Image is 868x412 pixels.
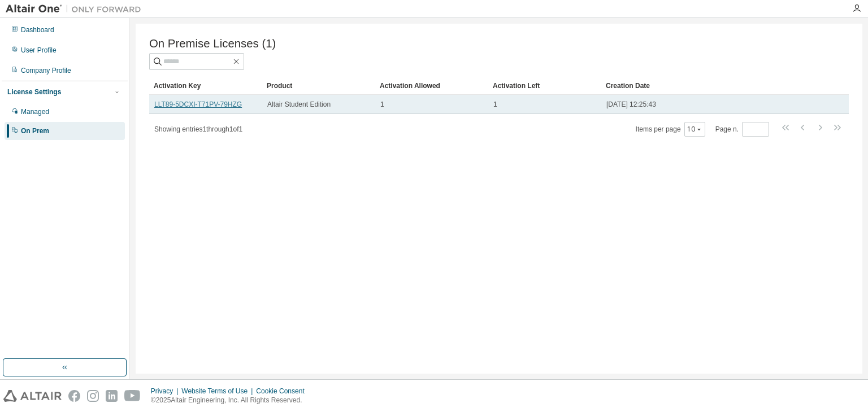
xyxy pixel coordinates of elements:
[256,387,311,396] div: Cookie Consent
[124,390,141,402] img: youtube.svg
[151,387,181,396] div: Privacy
[7,87,61,97] div: License Settings
[267,77,371,95] div: Product
[493,100,497,109] span: 1
[154,100,242,108] a: LLT89-5DCXI-T71PV-79HZG
[380,77,484,95] div: Activation Allowed
[87,390,99,402] img: instagram.svg
[106,390,118,402] img: linkedin.svg
[181,387,256,396] div: Website Terms of Use
[21,107,49,116] div: Managed
[154,77,258,95] div: Activation Key
[493,77,597,95] div: Activation Left
[21,25,54,34] div: Dashboard
[267,100,331,109] span: Altair Student Edition
[21,126,49,135] div: On Prem
[21,66,71,75] div: Company Profile
[687,125,702,134] button: 10
[68,390,80,402] img: facebook.svg
[636,122,705,137] span: Items per page
[3,390,62,402] img: altair_logo.svg
[380,100,384,109] span: 1
[154,125,242,133] span: Showing entries 1 through 1 of 1
[606,77,799,95] div: Creation Date
[715,122,769,137] span: Page n.
[151,396,311,405] p: © 2025 Altair Engineering, Inc. All Rights Reserved.
[21,46,57,55] div: User Profile
[6,3,147,15] img: Altair One
[149,37,276,50] span: On Premise Licenses (1)
[606,100,656,109] span: [DATE] 12:25:43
